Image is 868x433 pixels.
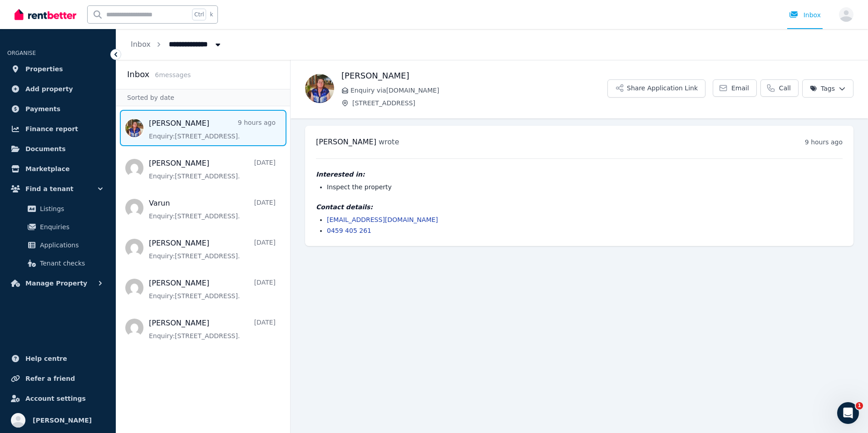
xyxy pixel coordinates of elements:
span: Call [779,84,791,93]
span: Tenant checks [40,258,101,269]
span: [PERSON_NAME] [316,138,376,146]
span: Refer a friend [25,373,75,384]
span: Listings [40,203,101,214]
button: Share Application Link [607,79,705,98]
span: Manage Property [25,278,87,289]
a: [PERSON_NAME][DATE]Enquiry:[STREET_ADDRESS]. [149,278,276,300]
a: Varun[DATE]Enquiry:[STREET_ADDRESS]. [149,198,276,221]
span: 1 [856,402,863,409]
a: Call [760,79,799,97]
button: Tags [802,79,853,98]
h4: Contact details: [316,202,843,212]
span: Documents [25,143,66,154]
a: Email [713,79,757,97]
img: RentBetter [15,8,76,21]
a: Tenant checks [11,254,105,272]
span: Account settings [25,393,86,404]
a: [EMAIL_ADDRESS][DOMAIN_NAME] [327,216,438,223]
span: Tags [810,84,835,93]
span: [STREET_ADDRESS] [352,98,607,108]
a: [PERSON_NAME][DATE]Enquiry:[STREET_ADDRESS]. [149,238,276,261]
iframe: Intercom live chat [837,402,859,424]
div: Sorted by date [116,89,290,106]
span: 6 message s [155,71,191,79]
a: Applications [11,236,105,254]
h2: Inbox [127,68,149,81]
span: Enquiry via [DOMAIN_NAME] [350,86,607,95]
span: Payments [25,103,60,114]
a: Inbox [131,40,151,49]
a: Help centre [7,349,108,368]
span: Find a tenant [25,183,74,194]
span: ORGANISE [7,50,36,56]
a: 0459 405 261 [327,227,371,234]
span: Email [731,84,749,93]
a: Enquiries [11,218,105,236]
a: [PERSON_NAME]9 hours agoEnquiry:[STREET_ADDRESS]. [149,118,276,141]
span: [PERSON_NAME] [33,415,92,426]
span: Enquiries [40,221,101,232]
span: Ctrl [192,9,206,20]
span: Add property [25,84,73,94]
button: Manage Property [7,274,108,292]
img: Deidre O'Connor [305,74,334,103]
span: Marketplace [25,163,69,174]
a: [PERSON_NAME][DATE]Enquiry:[STREET_ADDRESS]. [149,318,276,340]
a: Payments [7,100,108,118]
nav: Breadcrumb [116,29,237,60]
span: Applications [40,240,101,251]
span: wrote [379,138,399,146]
time: 9 hours ago [805,138,843,146]
span: Properties [25,64,63,74]
a: Refer a friend [7,369,108,388]
a: Finance report [7,120,108,138]
nav: Message list [116,106,290,349]
a: Add property [7,80,108,98]
li: Inspect the property [327,182,843,192]
h4: Interested in: [316,170,843,179]
a: Properties [7,60,108,78]
div: Inbox [789,10,821,20]
a: Marketplace [7,160,108,178]
span: Finance report [25,123,78,134]
a: Listings [11,200,105,218]
a: Documents [7,140,108,158]
a: Account settings [7,389,108,408]
button: Find a tenant [7,180,108,198]
a: [PERSON_NAME][DATE]Enquiry:[STREET_ADDRESS]. [149,158,276,181]
span: k [210,11,213,18]
h1: [PERSON_NAME] [341,69,607,82]
span: Help centre [25,353,67,364]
